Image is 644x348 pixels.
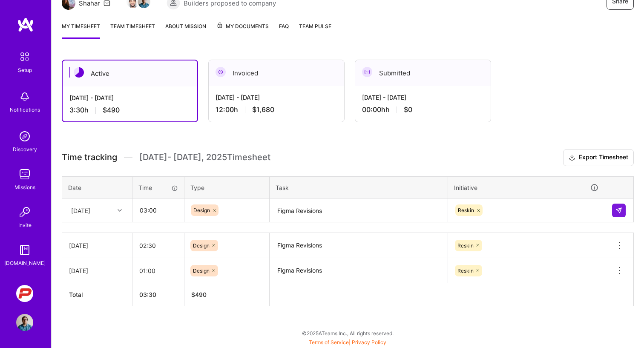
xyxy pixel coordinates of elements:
[193,242,210,249] span: Design
[110,22,155,39] a: Team timesheet
[63,60,197,86] div: Active
[62,283,132,306] th: Total
[74,67,84,78] img: Active
[458,207,474,213] span: Reskin
[18,221,32,230] div: Invite
[132,259,184,282] input: HH:MM
[612,204,627,217] div: null
[270,199,447,222] textarea: Figma Revisions
[193,207,210,213] span: Design
[309,339,386,345] span: |
[69,241,125,250] div: [DATE]
[10,105,40,114] div: Notifications
[362,93,484,102] div: [DATE] - [DATE]
[309,339,349,345] a: Terms of Service
[62,176,132,198] th: Date
[270,176,448,198] th: Task
[216,105,337,114] div: 12:00 h
[563,149,634,166] button: Export Timesheet
[184,176,270,198] th: Type
[299,23,331,29] span: Team Pulse
[14,183,35,192] div: Missions
[4,259,46,267] div: [DOMAIN_NAME]
[569,153,575,162] i: icon Download
[62,152,117,163] span: Time tracking
[193,267,210,274] span: Design
[16,285,33,302] img: PCarMarket: Car Marketplace Web App Redesign
[191,291,207,298] span: $ 490
[216,93,337,102] div: [DATE] - [DATE]
[16,204,33,221] img: Invite
[51,322,644,344] div: © 2025 ATeams Inc., All rights reserved.
[118,208,122,213] i: icon Chevron
[362,67,372,77] img: Submitted
[270,259,447,282] textarea: Figma Revisions
[16,314,33,331] img: User Avatar
[133,199,184,221] input: HH:MM
[71,206,90,215] div: [DATE]
[103,106,120,115] span: $490
[165,22,206,39] a: About Mission
[14,314,35,331] a: User Avatar
[18,66,32,75] div: Setup
[209,60,344,86] div: Invoiced
[16,128,33,145] img: discovery
[14,285,35,302] a: PCarMarket: Car Marketplace Web App Redesign
[355,60,491,86] div: Submitted
[352,339,386,345] a: Privacy Policy
[270,234,447,257] textarea: Figma Revisions
[216,67,226,77] img: Invoiced
[362,105,484,114] div: 00:00h h
[62,22,100,39] a: My timesheet
[132,234,184,257] input: HH:MM
[454,183,599,193] div: Initiative
[615,207,622,214] img: Submit
[16,242,33,259] img: guide book
[138,183,178,192] div: Time
[16,48,34,66] img: setup
[457,267,474,274] span: Reskin
[139,152,270,163] span: [DATE] - [DATE] , 2025 Timesheet
[216,22,269,39] a: My Documents
[69,106,190,115] div: 3:30 h
[16,88,33,105] img: bell
[216,22,269,31] span: My Documents
[457,242,474,249] span: Reskin
[69,93,190,102] div: [DATE] - [DATE]
[17,17,34,32] img: logo
[16,166,33,183] img: teamwork
[252,105,274,114] span: $1,680
[279,22,289,39] a: FAQ
[13,145,37,154] div: Discovery
[404,105,412,114] span: $0
[299,22,331,39] a: Team Pulse
[132,283,184,306] th: 03:30
[69,266,125,275] div: [DATE]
